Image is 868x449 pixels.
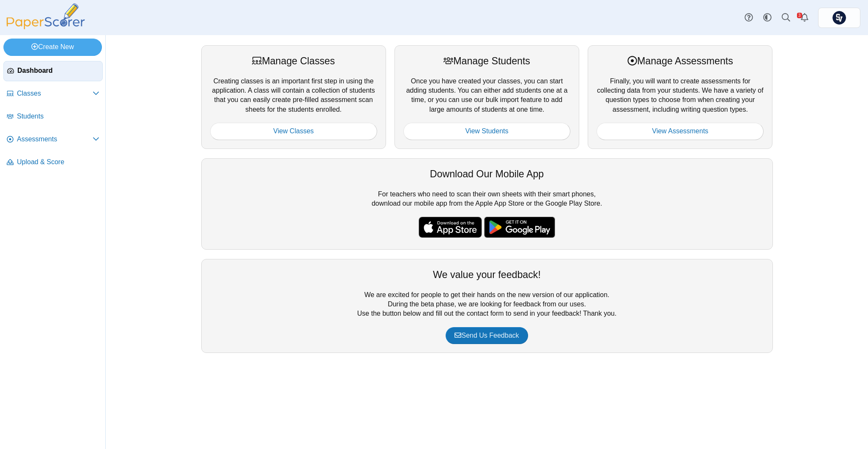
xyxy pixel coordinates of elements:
[3,23,88,30] a: PaperScorer
[832,11,846,25] img: ps.PvyhDibHWFIxMkTk
[403,54,570,68] div: Manage Students
[403,123,570,140] a: View Students
[201,158,773,250] div: For teachers who need to scan their own sheets with their smart phones, download our mobile app f...
[419,217,482,238] img: apple-store-badge.svg
[832,11,846,25] span: Chris Paolelli
[795,8,814,27] a: Alerts
[597,123,764,140] a: View Assessments
[201,45,386,149] div: Creating classes is an important first step in using the application. A class will contain a coll...
[17,157,99,167] span: Upload & Score
[455,332,519,339] span: Send Us Feedback
[210,123,377,140] a: View Classes
[3,61,103,81] a: Dashboard
[17,112,99,121] span: Students
[17,135,93,144] span: Assessments
[3,84,103,104] a: Classes
[394,45,579,149] div: Once you have created your classes, you can start adding students. You can either add students on...
[3,129,103,150] a: Assessments
[3,152,103,173] a: Upload & Score
[3,39,102,55] a: Create New
[3,107,103,127] a: Students
[484,217,555,238] img: google-play-badge.png
[210,54,377,68] div: Manage Classes
[210,167,764,181] div: Download Our Mobile App
[17,89,93,98] span: Classes
[17,66,99,75] span: Dashboard
[588,45,772,149] div: Finally, you will want to create assessments for collecting data from your students. We have a va...
[446,327,528,344] a: Send Us Feedback
[597,54,764,68] div: Manage Assessments
[201,259,773,353] div: We are excited for people to get their hands on the new version of our application. During the be...
[818,8,860,28] a: ps.PvyhDibHWFIxMkTk
[3,3,88,29] img: PaperScorer
[210,268,764,281] div: We value your feedback!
